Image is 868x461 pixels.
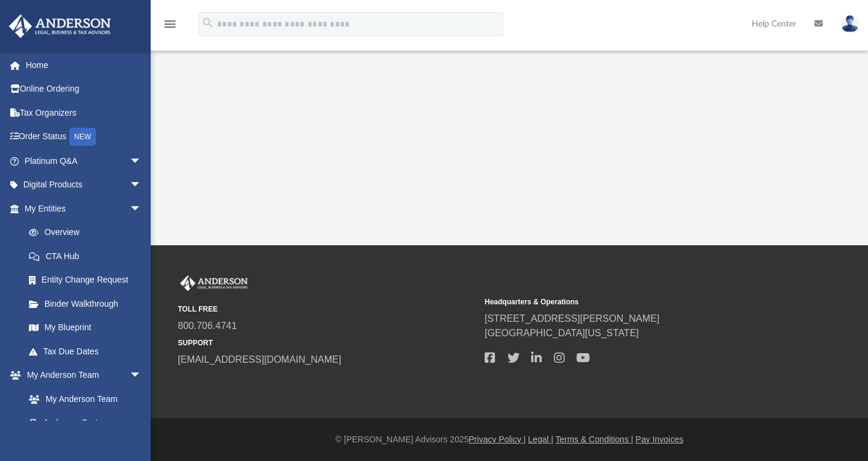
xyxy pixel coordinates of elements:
[17,268,160,292] a: Entity Change Request
[485,296,783,307] small: Headquarters & Operations
[8,149,160,173] a: Platinum Q&Aarrow_drop_down
[17,316,154,340] a: My Blueprint
[8,125,160,149] a: Order StatusNEW
[5,14,115,38] img: Anderson Advisors Platinum Portal
[178,321,237,331] a: 800.706.4741
[8,173,160,197] a: Digital Productsarrow_drop_down
[201,16,215,30] i: search
[178,337,476,348] small: SUPPORT
[178,275,250,291] img: Anderson Advisors Platinum Portal
[178,304,476,315] small: TOLL FREE
[17,292,160,316] a: Binder Walkthrough
[178,354,341,365] a: [EMAIL_ADDRESS][DOMAIN_NAME]
[8,101,160,125] a: Tax Organizers
[17,339,160,363] a: Tax Due Dates
[17,411,154,435] a: Anderson System
[556,434,634,444] a: Terms & Conditions |
[69,128,96,146] div: NEW
[163,23,177,31] a: menu
[8,196,160,221] a: My Entitiesarrow_drop_down
[130,196,154,221] span: arrow_drop_down
[130,363,154,388] span: arrow_drop_down
[151,433,868,446] div: © [PERSON_NAME] Advisors 2025
[635,434,683,444] a: Pay Invoices
[163,17,177,31] i: menu
[841,15,859,33] img: User Pic
[528,434,553,444] a: Legal |
[130,149,154,174] span: arrow_drop_down
[8,363,154,387] a: My Anderson Teamarrow_drop_down
[17,221,160,245] a: Overview
[8,53,160,77] a: Home
[8,77,160,101] a: Online Ordering
[485,328,639,338] a: [GEOGRAPHIC_DATA][US_STATE]
[17,244,160,268] a: CTA Hub
[17,387,148,411] a: My Anderson Team
[485,313,659,324] a: [STREET_ADDRESS][PERSON_NAME]
[130,173,154,198] span: arrow_drop_down
[469,434,526,444] a: Privacy Policy |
